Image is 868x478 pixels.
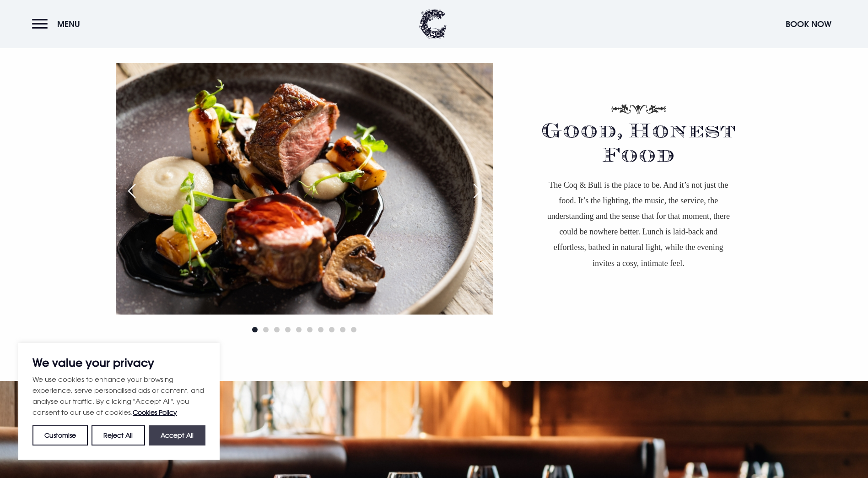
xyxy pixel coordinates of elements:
[340,327,345,332] span: Go to slide 9
[524,127,752,168] h2: Good, Honest Food
[32,14,85,34] button: Menu
[32,374,205,418] p: We use cookies to enhance your browsing experience, serve personalised ads or content, and analys...
[466,181,489,201] div: Next slide
[252,327,258,332] span: Go to slide 1
[307,327,313,332] span: Go to slide 6
[351,327,356,332] span: Go to slide 10
[781,14,836,34] button: Book Now
[419,9,447,39] img: Clandeboye Lodge
[57,19,80,29] span: Menu
[149,425,205,445] button: Accept All
[32,357,205,368] p: We value your privacy
[18,343,220,460] div: We value your privacy
[296,327,302,332] span: Go to slide 5
[32,425,88,445] button: Customise
[329,327,334,332] span: Go to slide 8
[545,177,732,271] p: The Coq & Bull is the place to be. And it’s not just the food. It’s the lighting, the music, the ...
[133,408,177,416] a: Cookies Policy
[318,327,323,332] span: Go to slide 7
[263,327,269,332] span: Go to slide 2
[116,63,493,315] img: Restaurant in Bangor Northern Ireland
[120,181,143,201] div: Previous slide
[285,327,291,332] span: Go to slide 4
[92,425,145,445] button: Reject All
[274,327,280,332] span: Go to slide 3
